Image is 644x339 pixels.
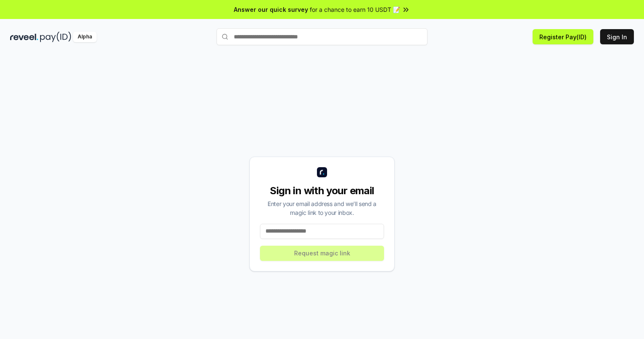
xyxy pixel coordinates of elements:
span: for a chance to earn 10 USDT 📝 [310,5,400,14]
div: Sign in with your email [260,184,384,198]
img: reveel_dark [10,32,38,42]
span: Answer our quick survey [234,5,308,14]
div: Enter your email address and we’ll send a magic link to your inbox. [260,199,384,217]
img: logo_small [317,167,327,177]
button: Sign In [600,29,634,44]
div: Alpha [73,32,97,42]
button: Register Pay(ID) [533,29,593,44]
img: pay_id [40,32,71,42]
